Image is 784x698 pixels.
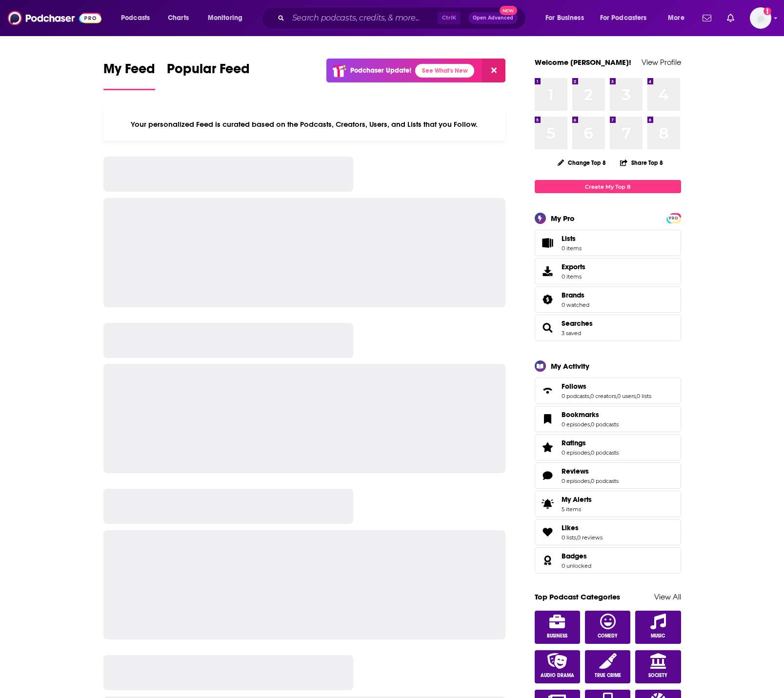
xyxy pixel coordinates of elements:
button: Show profile menu [750,7,771,29]
span: Ratings [535,434,681,460]
a: 0 podcasts [591,421,619,428]
span: Popular Feed [167,60,250,83]
a: 3 saved [562,330,581,337]
span: Follows [535,378,681,404]
a: Charts [161,10,195,26]
span: My Alerts [562,495,592,504]
span: Exports [562,262,585,271]
button: Change Top 8 [552,157,612,169]
span: , [589,393,590,399]
a: Likes [562,523,603,532]
span: Likes [535,519,681,545]
span: Society [648,673,667,678]
span: Likes [562,523,579,532]
span: Comedy [598,633,618,639]
button: open menu [539,10,596,26]
span: , [590,421,591,428]
a: Bookmarks [538,412,558,426]
span: 5 items [562,506,592,513]
a: 0 creators [590,393,616,399]
span: , [590,449,591,456]
a: My Alerts [535,491,681,517]
a: 0 lists [562,534,576,541]
svg: Add a profile image [764,7,771,15]
span: , [590,478,591,484]
span: PRO [668,215,680,222]
a: Business [535,611,581,644]
span: Ratings [562,439,586,447]
span: New [500,6,517,15]
span: Searches [535,315,681,341]
a: Podchaser - Follow, Share and Rate Podcasts [8,9,101,27]
a: 0 users [617,393,636,399]
a: 0 podcasts [591,449,619,456]
a: 0 podcasts [562,393,589,399]
a: Show notifications dropdown [699,10,715,26]
span: Podcasts [121,11,150,25]
span: Exports [538,264,558,278]
span: More [668,11,684,25]
span: Brands [562,291,584,299]
span: For Business [545,11,584,25]
a: Show notifications dropdown [723,10,738,26]
a: Brands [562,291,589,299]
img: User Profile [750,7,771,29]
span: My Feed [103,60,155,83]
div: My Activity [551,361,589,371]
a: View Profile [642,58,681,67]
a: 0 episodes [562,449,590,456]
a: Ratings [562,439,619,447]
span: Lists [562,234,576,243]
span: 0 items [562,273,585,280]
span: Bookmarks [562,410,599,419]
a: Music [635,611,681,644]
a: Searches [562,319,593,328]
a: 0 lists [637,393,651,399]
button: open menu [114,10,162,26]
span: Audio Drama [541,673,574,678]
a: Badges [562,552,591,560]
a: Lists [535,230,681,256]
a: Comedy [585,611,631,644]
span: Monitoring [208,11,242,25]
a: Welcome [PERSON_NAME]! [535,58,631,67]
a: Reviews [538,469,558,482]
a: Bookmarks [562,410,619,419]
button: Open AdvancedNew [468,12,518,24]
span: Logged in as angelahattar [750,7,771,29]
a: Top Podcast Categories [535,592,620,601]
button: open menu [201,10,255,26]
span: Brands [535,286,681,313]
a: Likes [538,525,558,539]
a: Society [635,650,681,683]
a: Exports [535,258,681,284]
span: For Podcasters [600,11,647,25]
a: 0 unlocked [562,562,591,569]
a: Searches [538,321,558,335]
a: Follows [538,384,558,398]
span: Follows [562,382,586,391]
a: PRO [668,214,680,221]
a: Follows [562,382,651,391]
span: True Crime [595,673,621,678]
a: Badges [538,554,558,567]
span: Business [547,633,567,639]
span: Reviews [562,467,589,476]
button: Share Top 8 [620,153,663,172]
a: Ratings [538,440,558,454]
span: Music [651,633,665,639]
a: 0 podcasts [591,478,619,484]
span: Lists [562,234,582,243]
div: Search podcasts, credits, & more... [271,7,535,29]
span: Lists [538,236,558,250]
a: 0 reviews [577,534,603,541]
button: open menu [594,10,661,26]
a: Reviews [562,467,619,476]
a: Audio Drama [535,650,581,683]
input: Search podcasts, credits, & more... [288,10,438,26]
a: Create My Top 8 [535,180,681,193]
